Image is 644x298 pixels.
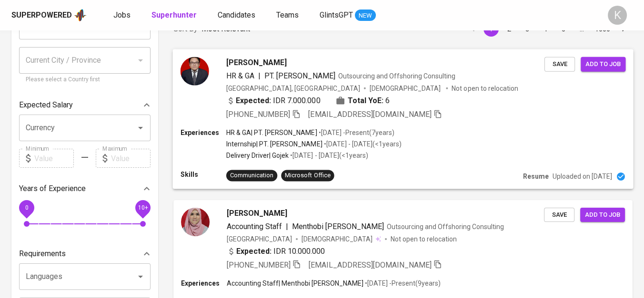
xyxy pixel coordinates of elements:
span: | [258,70,261,81]
div: Microsoft Office [285,171,330,180]
div: Communication [230,171,273,180]
p: Uploaded on [DATE] [553,172,612,181]
span: [PERSON_NAME] [226,57,287,68]
span: 6 [385,95,390,106]
b: Total YoE: [348,95,383,106]
span: Menthobi [PERSON_NAME] [292,222,384,231]
div: Requirements [19,244,151,263]
span: 10+ [138,204,148,211]
p: Accounting Staff | Menthobi [PERSON_NAME] [227,279,363,288]
span: Outsourcing and Offshoring Consulting [338,72,456,79]
div: [GEOGRAPHIC_DATA] [227,234,292,244]
span: Add to job [585,58,621,69]
span: [EMAIL_ADDRESS][DOMAIN_NAME] [309,260,432,269]
img: 68b9c7aadbd26488d7e02569222ee77a.jpg [181,57,209,85]
span: Accounting Staff [227,222,282,231]
button: Open [134,270,147,283]
span: Save [549,58,570,69]
p: • [DATE] - Present ( 9 years ) [363,279,441,288]
b: Superhunter [151,10,197,19]
img: app logo [74,8,87,22]
p: Delivery Driver | Gojek [226,151,289,160]
b: Expected: [236,246,272,257]
a: Jobs [113,10,132,21]
p: Years of Experience [19,183,86,194]
span: [DEMOGRAPHIC_DATA] [302,234,374,244]
span: Teams [276,10,299,19]
div: Superpowered [11,10,72,21]
p: Resume [523,172,549,181]
p: Please select a Country first [26,75,144,85]
p: Skills [181,170,226,179]
p: Internship | PT. [PERSON_NAME] [226,139,322,149]
input: Value [34,149,74,168]
p: Expected Salary [19,99,73,111]
span: Add to job [585,210,620,221]
button: Open [134,121,147,135]
a: [PERSON_NAME]HR & GA|PT. [PERSON_NAME]Outsourcing and Offshoring Consulting[GEOGRAPHIC_DATA], [GE... [173,49,633,189]
div: IDR 7.000.000 [226,95,321,106]
button: Add to job [580,208,625,222]
button: Save [544,57,575,71]
span: NEW [355,11,376,20]
span: [DEMOGRAPHIC_DATA] [370,83,442,93]
div: Years of Experience [19,179,151,198]
p: • [DATE] - [DATE] ( <1 years ) [322,139,401,149]
div: [GEOGRAPHIC_DATA], [GEOGRAPHIC_DATA] [226,83,360,93]
span: Outsourcing and Offshoring Consulting [387,223,504,231]
button: Add to job [581,57,625,71]
a: GlintsGPT NEW [320,10,376,21]
div: IDR 10.000.000 [227,246,325,257]
div: Expected Salary [19,96,151,115]
span: [EMAIL_ADDRESS][DOMAIN_NAME] [308,109,432,118]
span: [PHONE_NUMBER] [227,260,291,269]
span: | [286,221,288,232]
a: Teams [276,10,301,21]
p: Not open to relocation [391,234,457,244]
p: Requirements [19,248,66,260]
div: K [608,6,627,25]
input: Value [111,149,151,168]
button: Save [544,208,574,222]
p: HR & GA | PT. [PERSON_NAME] [226,128,317,137]
span: Save [549,210,570,221]
span: [PHONE_NUMBER] [226,109,290,118]
img: b1dd55bbe29cbc271625982697fd96cb.jpg [181,208,210,236]
a: Superpoweredapp logo [11,8,87,22]
p: Not open to relocation [452,83,518,93]
span: Candidates [218,10,255,19]
span: [PERSON_NAME] [227,208,287,219]
span: Jobs [113,10,131,19]
span: GlintsGPT [320,10,353,19]
a: Candidates [218,10,257,21]
p: • [DATE] - [DATE] ( <1 years ) [289,151,368,160]
p: Experiences [181,279,227,288]
span: PT. [PERSON_NAME] [264,71,335,80]
a: Superhunter [151,10,199,21]
span: HR & GA [226,71,254,80]
p: • [DATE] - Present ( 7 years ) [317,128,394,137]
p: Experiences [181,128,226,137]
span: 0 [25,204,28,211]
b: Expected: [236,95,271,106]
